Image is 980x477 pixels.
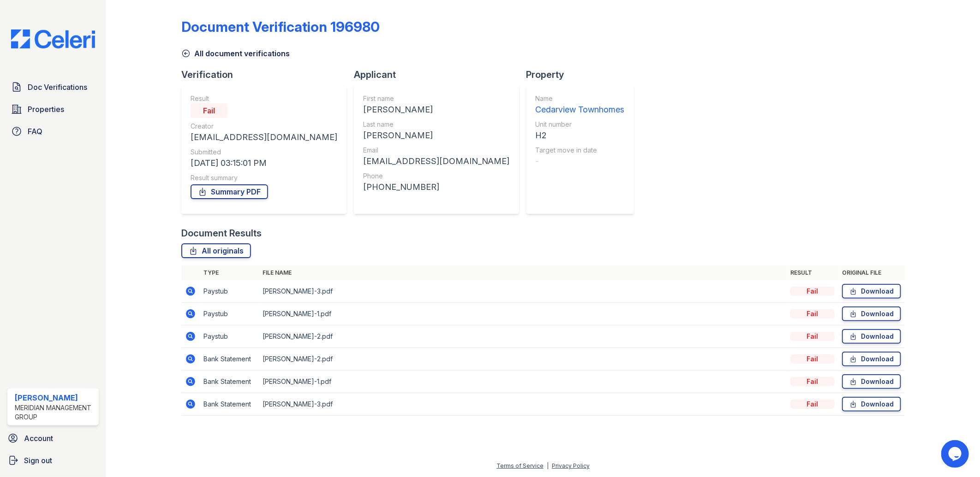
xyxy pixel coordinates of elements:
[181,48,290,59] a: All document verifications
[191,103,227,118] div: Fail
[536,129,625,142] div: H2
[363,171,510,181] div: Phone
[15,403,95,422] div: Meridian Management Group
[354,68,526,81] div: Applicant
[191,131,337,144] div: [EMAIL_ADDRESS][DOMAIN_NAME]
[790,377,835,386] div: Fail
[842,284,901,299] a: Download
[259,265,787,280] th: File name
[536,146,625,155] div: Target move in date
[259,280,787,303] td: [PERSON_NAME]-3.pdf
[200,325,259,348] td: Paystub
[259,348,787,371] td: [PERSON_NAME]-2.pdf
[536,94,625,116] a: Name Cedarview Townhomes
[790,400,835,409] div: Fail
[526,68,641,81] div: Property
[363,103,510,116] div: [PERSON_NAME]
[842,352,901,366] a: Download
[191,184,268,199] a: Summary PDF
[536,94,625,103] div: Name
[790,332,835,341] div: Fail
[28,104,64,115] span: Properties
[181,68,354,81] div: Verification
[200,303,259,325] td: Paystub
[4,29,102,48] img: CE_Logo_Blue-a8612792a0a2168367f1c8372b55b34899dd931a85d93a1a3d3e32e68fde9ad4.png
[259,393,787,416] td: [PERSON_NAME]-3.pdf
[536,103,625,116] div: Cedarview Townhomes
[496,462,544,469] a: Terms of Service
[363,94,510,103] div: First name
[536,120,625,129] div: Unit number
[842,397,901,412] a: Download
[191,157,337,170] div: [DATE] 03:15:01 PM
[790,309,835,318] div: Fail
[15,392,95,403] div: [PERSON_NAME]
[363,120,510,129] div: Last name
[4,429,102,448] a: Account
[790,287,835,296] div: Fail
[838,265,905,280] th: Original file
[259,371,787,393] td: [PERSON_NAME]-1.pdf
[181,18,380,35] div: Document Verification 196980
[200,371,259,393] td: Bank Statement
[536,155,625,168] div: -
[842,329,901,344] a: Download
[7,78,99,96] a: Doc Verifications
[4,451,102,470] a: Sign out
[191,173,337,183] div: Result summary
[259,325,787,348] td: [PERSON_NAME]-2.pdf
[181,227,262,240] div: Document Results
[24,433,53,444] span: Account
[7,100,99,118] a: Properties
[363,155,510,168] div: [EMAIL_ADDRESS][DOMAIN_NAME]
[547,462,549,469] div: |
[200,280,259,303] td: Paystub
[200,348,259,371] td: Bank Statement
[787,265,838,280] th: Result
[842,306,901,321] a: Download
[941,440,971,468] iframe: chat widget
[363,129,510,142] div: [PERSON_NAME]
[552,462,590,469] a: Privacy Policy
[191,122,337,131] div: Creator
[24,455,52,466] span: Sign out
[28,82,87,93] span: Doc Verifications
[363,181,510,194] div: [PHONE_NUMBER]
[191,94,337,103] div: Result
[790,354,835,364] div: Fail
[200,393,259,416] td: Bank Statement
[181,243,251,258] a: All originals
[191,147,337,157] div: Submitted
[28,126,42,137] span: FAQ
[259,303,787,325] td: [PERSON_NAME]-1.pdf
[842,374,901,389] a: Download
[7,122,99,141] a: FAQ
[200,265,259,280] th: Type
[363,146,510,155] div: Email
